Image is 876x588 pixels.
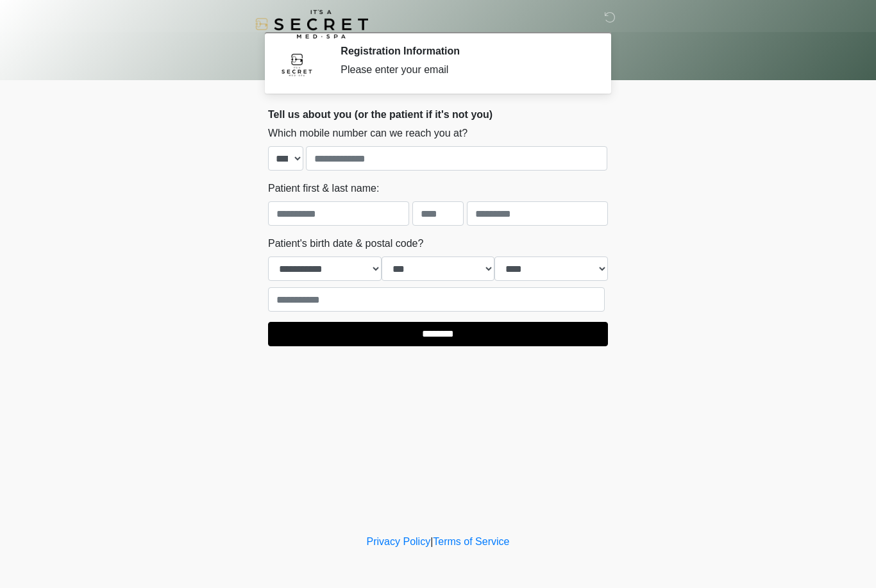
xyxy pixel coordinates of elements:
[255,10,368,38] img: It's A Secret Med Spa Logo
[268,181,379,196] label: Patient first & last name:
[268,126,467,141] label: Which mobile number can we reach you at?
[268,236,423,251] label: Patient's birth date & postal code?
[341,45,589,57] h2: Registration Information
[341,62,589,78] div: Please enter your email
[433,536,509,547] a: Terms of Service
[430,536,433,547] a: |
[268,108,608,121] h2: Tell us about you (or the patient if it's not you)
[367,536,431,547] a: Privacy Policy
[278,45,316,83] img: Agent Avatar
